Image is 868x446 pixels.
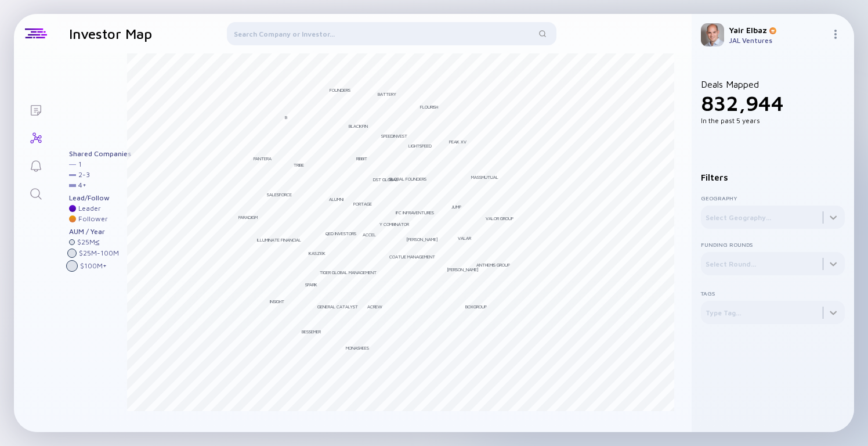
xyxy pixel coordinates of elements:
[701,116,845,125] div: In the past 5 years
[373,177,398,182] div: DST Global
[458,235,471,241] div: Valar
[302,329,321,334] div: Bessemer
[353,201,372,207] div: Portage
[69,228,131,236] div: AUM / Year
[701,172,845,182] div: Filters
[69,194,131,202] div: Lead/Follow
[330,87,350,93] div: Founders
[831,30,840,39] img: Menu
[254,156,272,161] div: Pantera
[701,79,845,125] div: Deals Mapped
[447,267,479,272] div: [PERSON_NAME]
[294,162,304,168] div: Tribe
[449,139,466,145] div: Peak XV
[309,250,325,256] div: KaszeK
[78,160,82,168] div: 1
[420,104,438,110] div: Flourish
[78,215,108,223] div: Follower
[14,123,57,151] a: Investor Map
[389,254,435,260] div: Coatue Management
[346,345,369,351] div: Monashees
[325,231,356,236] div: QED Investors
[329,196,343,202] div: Alumni
[465,304,487,310] div: BoxGroup
[486,215,513,221] div: Valor Group
[267,192,292,197] div: Salesforce
[381,133,407,139] div: Speedinvest
[471,174,498,180] div: MassMutual
[701,23,724,46] img: Yair Profile Picture
[69,26,152,42] h1: Investor Map
[349,123,368,129] div: BlackFin
[729,36,826,45] div: JAL Ventures
[270,298,284,304] div: Insight
[78,204,101,213] div: Leader
[80,262,107,270] div: $ 100M +
[701,91,784,116] span: 832,944
[317,304,358,310] div: General Catalyst
[69,150,131,158] div: Shared Companies
[77,238,100,246] div: $ 25M
[14,179,57,207] a: Search
[367,304,382,310] div: ACrew
[389,176,426,182] div: Global Founders
[95,238,100,246] div: ≤
[285,114,287,120] div: B
[238,214,258,220] div: Paradigm
[363,232,376,238] div: Accel
[78,181,86,189] div: 4 +
[356,156,367,161] div: Ribbit
[257,237,301,243] div: Illuminate Financial
[320,269,377,275] div: Tiger Global Management
[476,262,510,268] div: Anthemis Group
[305,282,317,287] div: Spark
[14,95,57,123] a: Lists
[79,249,119,257] div: $ 25M - 100M
[396,210,434,215] div: IFC InfraVentures
[78,171,90,179] div: 2 - 3
[379,221,409,227] div: Y Combinator
[406,236,438,242] div: [PERSON_NAME]
[378,91,396,97] div: Battery
[14,151,57,179] a: Reminders
[729,25,826,35] div: Yair Elbaz
[408,143,432,149] div: Lightspeed
[451,204,461,210] div: Jump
